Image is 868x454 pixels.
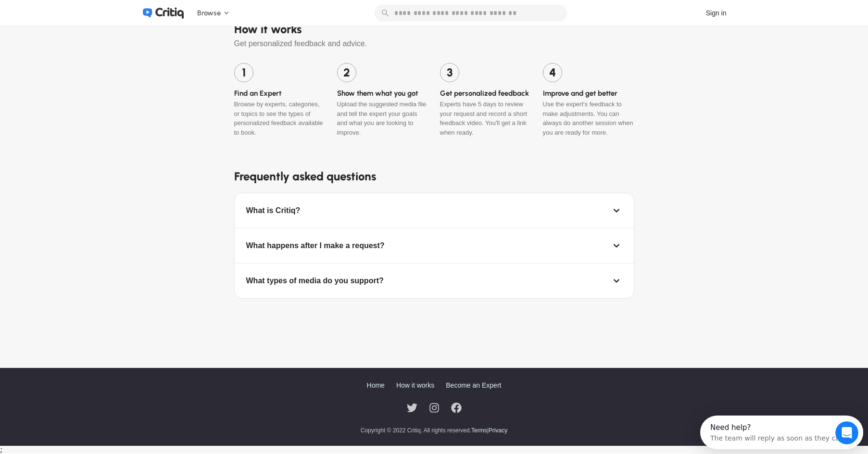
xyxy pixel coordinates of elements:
[234,21,634,38] span: How it works
[337,63,356,82] span: 2
[446,379,501,391] a: Become an Expert
[543,88,634,99] span: Improve and get better
[337,100,428,137] span: Upload the suggested media file and tell the expert your goals and what you are looking to improve.
[396,381,434,389] span: How it works
[361,427,507,434] span: Copyright © 2022 Critiq. All rights reserved.
[489,427,507,434] a: Privacy
[197,8,221,19] span: Browse
[440,63,459,82] span: 3
[471,427,487,434] a: Terms
[234,168,634,185] span: Frequently asked questions
[440,88,531,99] span: Get personalized feedback
[487,427,489,434] span: |
[367,379,385,391] a: Home
[396,379,434,391] a: How it works
[246,240,385,252] div: What happens after I make a request?
[440,100,531,137] span: Experts have 5 days to review your request and record a short feedback video. You'll get a link w...
[234,63,253,82] span: 1
[4,4,172,30] div: Open Intercom Messenger
[700,416,863,449] iframe: Intercom live chat discovery launcher
[246,205,301,216] div: What is Critiq?
[706,8,727,18] div: Sign in
[246,275,384,287] div: What types of media do you support?
[446,381,501,389] span: Become an Expert
[10,16,144,26] div: The team will reply as soon as they can
[835,421,858,444] iframe: Intercom live chat
[10,8,144,16] div: Need help?
[234,38,634,55] span: Get personalized feedback and advice.
[367,381,385,389] span: Home
[543,63,562,82] span: 4
[234,88,326,99] span: Find an Expert
[234,100,326,137] span: Browse by experts, categories, or topics to see the types of personalized feedback available to b...
[337,88,428,99] span: Show them what you got
[543,100,634,137] span: Use the expert's feedback to make adjustments. You can always do another session when you are rea...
